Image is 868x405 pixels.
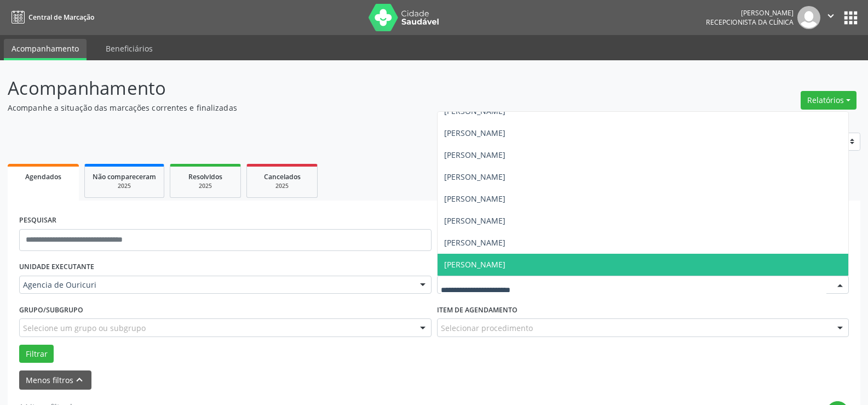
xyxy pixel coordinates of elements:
label: Grupo/Subgrupo [19,301,83,318]
a: Acompanhamento [4,39,87,60]
label: PESQUISAR [19,212,56,229]
span: Resolvidos [188,172,222,181]
span: Selecione um grupo ou subgrupo [23,322,146,334]
span: Não compareceram [93,172,156,181]
span: [PERSON_NAME] [444,172,505,182]
a: Beneficiários [98,39,160,58]
a: Central de Marcação [8,8,94,26]
div: 2025 [178,182,233,190]
img: img [797,6,820,29]
div: [PERSON_NAME] [706,8,794,18]
span: [PERSON_NAME] [444,193,505,204]
span: [PERSON_NAME] [444,237,505,248]
button: Menos filtroskeyboard_arrow_up [19,370,91,390]
span: Cancelados [264,172,301,181]
span: [PERSON_NAME] [444,259,505,270]
span: Selecionar procedimento [441,322,533,334]
i:  [825,10,837,22]
button: Filtrar [19,345,54,363]
i: keyboard_arrow_up [73,374,85,386]
span: [PERSON_NAME] [444,215,505,226]
div: 2025 [93,182,156,190]
div: 2025 [255,182,309,190]
button: apps [841,8,860,27]
label: Item de agendamento [437,301,518,318]
button: Relatórios [801,91,856,110]
span: Agencia de Ouricuri [23,279,409,290]
button:  [820,6,841,29]
span: Agendados [25,172,61,181]
label: UNIDADE EXECUTANTE [19,259,94,276]
p: Acompanhe a situação das marcações correntes e finalizadas [8,102,605,113]
span: [PERSON_NAME] [444,128,505,138]
p: Acompanhamento [8,75,605,102]
span: [PERSON_NAME] [444,150,505,160]
span: Recepcionista da clínica [706,18,794,27]
span: Central de Marcação [28,13,94,22]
